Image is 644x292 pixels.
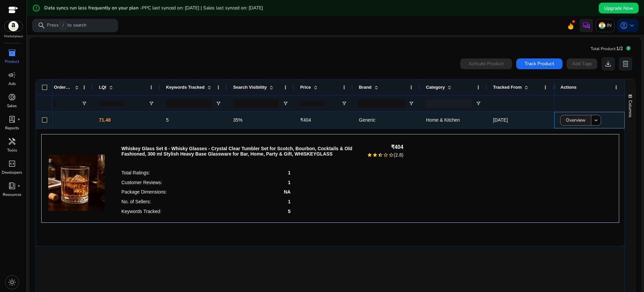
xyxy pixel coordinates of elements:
[8,137,16,145] span: handyman
[99,113,154,127] p: 71.48
[216,101,221,106] button: Open Filter Menu
[593,117,599,123] mat-icon: keyboard_arrow_down
[607,19,611,31] p: IN
[426,117,460,123] span: Home & Kitchen
[7,103,17,109] p: Sales
[288,170,291,175] p: 1
[359,99,405,108] input: Brand Filter Input
[4,21,22,31] img: amazon.svg
[627,100,633,117] span: Columns
[166,117,169,123] span: 5
[17,184,20,187] span: fiber_manual_record
[121,199,151,204] p: No. of Sellers:
[8,81,16,87] p: Ads
[367,144,404,150] h4: ₹404
[359,117,375,123] span: Generic
[121,170,150,175] p: Total Ratings:
[284,189,290,195] p: NA
[599,22,605,29] img: in.svg
[566,113,586,127] span: Overview
[394,152,404,158] span: (2.8)
[378,152,383,158] mat-icon: star_half
[359,85,372,90] span: Brand
[47,22,87,29] p: Press to search
[628,22,636,30] span: keyboard_arrow_down
[121,189,167,195] p: Package Dimensions:
[372,152,378,158] mat-icon: star
[493,117,508,123] span: [DATE]
[8,160,16,168] span: code_blocks
[3,192,21,198] p: Resources
[525,60,554,67] span: Track Product
[516,58,562,69] button: Track Product
[38,22,46,30] span: search
[383,152,388,158] mat-icon: star_border
[300,117,311,123] span: ₹404
[288,199,291,204] p: 1
[121,209,161,214] p: Keywords Tracked:
[8,49,16,57] span: inventory_2
[4,34,23,39] p: Marketplace
[476,101,481,106] button: Open Filter Menu
[60,22,66,29] span: /
[8,71,16,79] span: campaign
[44,5,263,11] h5: Data syncs run less frequently on your plan -
[288,180,291,185] p: 1
[32,4,40,12] mat-icon: error_outline
[8,182,16,190] span: book_4
[17,118,20,121] span: fiber_manual_record
[388,152,394,158] mat-icon: star_border
[599,3,639,13] button: Upgrade Now
[8,115,16,123] span: lab_profile
[99,85,106,90] span: LQI
[5,58,19,65] p: Product
[5,125,19,131] p: Reports
[121,146,359,157] p: Whiskey Glass Set 6 - Whisky Glasses - Crystal Clear Tumbler Set for Scotch, Bourbon, Cocktails &...
[149,101,154,106] button: Open Filter Menu
[604,5,633,12] span: Upgrade Now
[283,101,288,106] button: Open Filter Menu
[166,99,212,108] input: Keywords Tracked Filter Input
[7,147,17,153] p: Tools
[560,85,577,90] span: Actions
[367,152,372,158] mat-icon: star
[300,85,311,90] span: Price
[8,93,16,101] span: donut_small
[616,45,623,52] span: 1/2
[166,85,205,90] span: Keywords Tracked
[341,101,347,106] button: Open Filter Menu
[48,141,105,211] img: 415iqgFuNrL._SS100_.jpg
[601,57,615,71] button: download
[493,85,522,90] span: Tracked From
[142,5,263,11] span: PPC last synced on: [DATE] | Sales last synced on: [DATE]
[426,85,445,90] span: Category
[591,46,616,51] span: Total Product:
[233,99,279,108] input: Search Visibility Filter Input
[409,101,414,106] button: Open Filter Menu
[560,115,591,126] button: Overview
[8,278,16,286] span: light_mode
[233,117,243,123] span: 35%
[82,101,87,106] button: Open Filter Menu
[2,169,22,175] p: Developers
[121,180,162,185] p: Customer Reviews:
[233,85,267,90] span: Search Visibility
[288,209,291,214] p: 5
[620,22,628,30] span: account_circle
[604,60,612,68] span: download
